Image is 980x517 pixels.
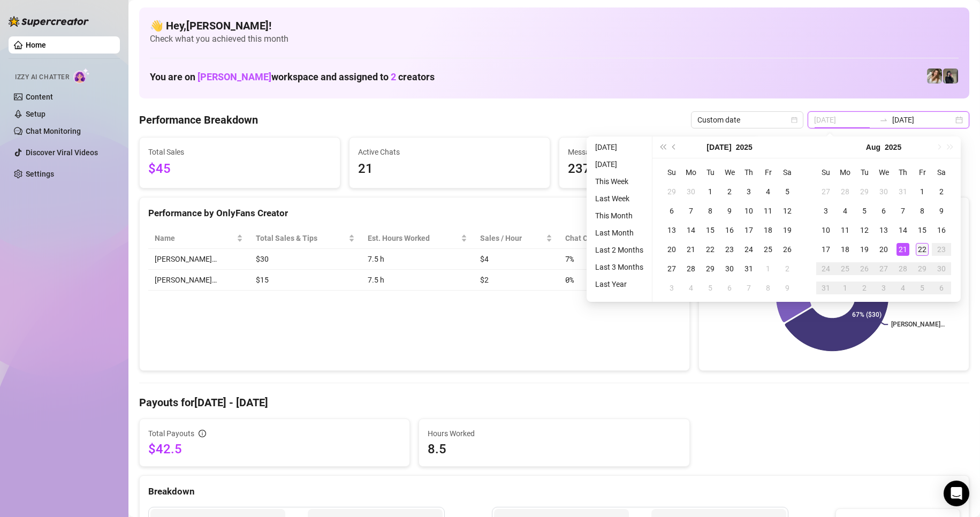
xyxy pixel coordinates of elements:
[148,428,194,439] span: Total Payouts
[197,71,271,82] span: [PERSON_NAME]
[858,243,871,256] div: 19
[932,221,951,240] td: 2025-08-16
[855,221,874,240] td: 2025-08-12
[835,240,855,259] td: 2025-08-18
[778,259,797,278] td: 2025-08-02
[877,282,890,294] div: 3
[835,163,855,182] th: Mo
[835,259,855,278] td: 2025-08-25
[819,282,832,294] div: 31
[723,185,736,198] div: 2
[565,232,666,244] span: Chat Conversion
[897,262,909,275] div: 28
[816,259,835,278] td: 2025-08-24
[892,114,953,126] input: End date
[139,395,969,410] h4: Payouts for [DATE] - [DATE]
[913,240,932,259] td: 2025-08-22
[855,163,874,182] th: Tu
[819,185,832,198] div: 27
[916,185,929,198] div: 1
[565,274,582,286] span: 0 %
[720,201,739,221] td: 2025-07-09
[568,146,751,158] span: Messages Sent
[148,228,249,249] th: Name
[935,185,948,198] div: 2
[701,221,720,240] td: 2025-07-15
[591,244,648,256] li: Last 2 Months
[736,136,753,158] button: Choose a year
[685,204,697,217] div: 7
[391,71,396,82] span: 2
[758,163,778,182] th: Fr
[662,259,681,278] td: 2025-07-27
[858,224,871,237] div: 12
[932,182,951,201] td: 2025-08-02
[758,221,778,240] td: 2025-07-18
[665,243,678,256] div: 20
[913,163,932,182] th: Fr
[697,112,797,128] span: Custom date
[944,481,969,506] div: Open Intercom Messenger
[665,262,678,275] div: 27
[706,136,731,158] button: Choose a month
[591,209,648,222] li: This Month
[739,163,758,182] th: Th
[249,228,361,249] th: Total Sales & Tips
[816,201,835,221] td: 2025-08-03
[781,224,794,237] div: 19
[701,163,720,182] th: Tu
[662,240,681,259] td: 2025-07-20
[723,243,736,256] div: 23
[148,206,681,221] div: Performance by OnlyFans Creator
[249,249,361,270] td: $30
[148,249,249,270] td: [PERSON_NAME]…
[935,204,948,217] div: 9
[932,259,951,278] td: 2025-08-30
[835,278,855,298] td: 2025-09-01
[897,282,909,294] div: 4
[758,182,778,201] td: 2025-07-04
[723,262,736,275] div: 30
[662,278,681,298] td: 2025-08-03
[26,148,98,157] a: Discover Viral Videos
[778,240,797,259] td: 2025-07-26
[739,259,758,278] td: 2025-07-31
[913,259,932,278] td: 2025-08-29
[256,232,346,244] span: Total Sales & Tips
[681,240,701,259] td: 2025-07-21
[249,270,361,291] td: $15
[839,224,852,237] div: 11
[358,159,541,179] span: 21
[819,243,832,256] div: 17
[720,278,739,298] td: 2025-08-06
[668,136,680,158] button: Previous month (PageUp)
[897,224,909,237] div: 14
[855,201,874,221] td: 2025-08-05
[758,259,778,278] td: 2025-08-01
[816,278,835,298] td: 2025-08-31
[701,278,720,298] td: 2025-08-05
[720,182,739,201] td: 2025-07-02
[701,240,720,259] td: 2025-07-22
[361,249,474,270] td: 7.5 h
[565,253,582,265] span: 7 %
[839,185,852,198] div: 28
[474,228,559,249] th: Sales / Hour
[665,185,678,198] div: 29
[935,243,948,256] div: 23
[591,175,648,188] li: This Week
[148,159,331,179] span: $45
[891,321,945,329] text: [PERSON_NAME]…
[742,262,755,275] div: 31
[739,201,758,221] td: 2025-07-10
[874,240,893,259] td: 2025-08-20
[879,116,888,124] span: to
[839,262,852,275] div: 25
[685,282,697,294] div: 4
[893,201,913,221] td: 2025-08-07
[893,240,913,259] td: 2025-08-21
[778,278,797,298] td: 2025-08-09
[932,201,951,221] td: 2025-08-09
[814,114,875,126] input: Start date
[893,278,913,298] td: 2025-09-04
